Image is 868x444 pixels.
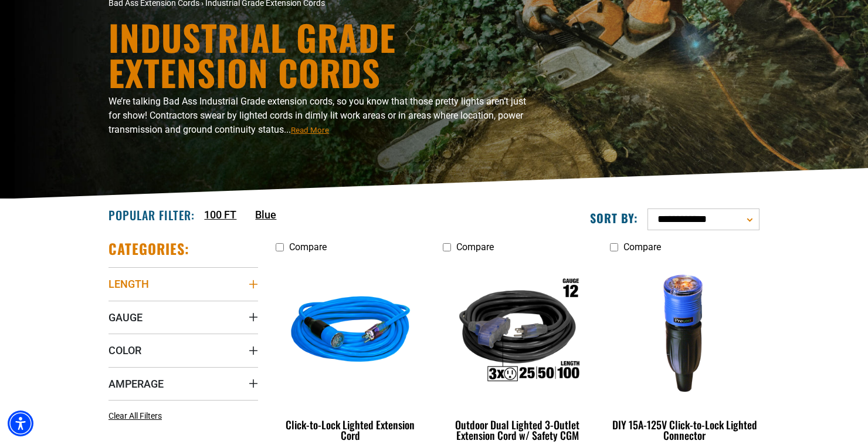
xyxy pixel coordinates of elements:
span: Gauge [108,311,143,324]
summary: Amperage [108,367,258,400]
summary: Length [108,267,258,300]
div: Outdoor Dual Lighted 3-Outlet Extension Cord w/ Safety CGM [443,419,592,440]
span: Compare [623,241,661,253]
img: blue [277,264,425,399]
img: DIY 15A-125V Click-to-Lock Lighted Connector [611,264,758,399]
h2: Categories: [108,240,189,258]
label: Sort by: [590,210,638,226]
span: Amperage [108,377,164,391]
span: Color [108,344,141,357]
span: Clear All Filters [108,411,162,421]
div: Accessibility Menu [8,411,33,436]
div: Click-to-Lock Lighted Extension Cord [276,419,425,440]
h1: Industrial Grade Extension Cords [108,19,537,90]
span: Length [108,277,149,291]
summary: Gauge [108,301,258,334]
span: Read More [291,126,329,134]
p: We’re talking Bad Ass Industrial Grade extension cords, so you know that those pretty lights aren... [108,95,537,137]
a: 100 FT [204,207,236,223]
summary: Color [108,334,258,366]
a: Clear All Filters [108,410,167,422]
img: Outdoor Dual Lighted 3-Outlet Extension Cord w/ Safety CGM [443,264,591,399]
a: Blue [255,207,276,223]
span: Compare [289,241,327,253]
h2: Popular Filter: [108,207,195,223]
div: DIY 15A-125V Click-to-Lock Lighted Connector [610,419,759,440]
span: Compare [456,241,494,253]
